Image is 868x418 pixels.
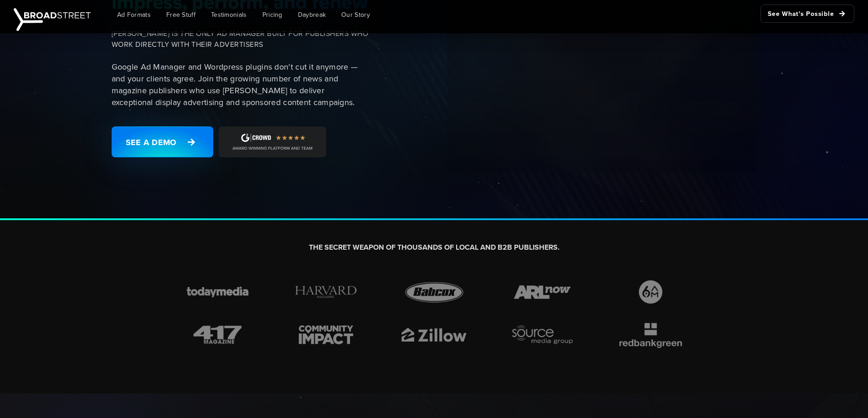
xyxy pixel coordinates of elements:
[112,28,369,50] span: [PERSON_NAME] IS THE ONLY AD MANAGER BUILT FOR PUBLISHERS WHO WORK DIRECTLY WITH THEIR ADVERTISERS
[14,8,91,31] img: Broadstreet | The Ad Manager for Small Publishers
[288,321,364,349] img: brand-icon
[180,243,688,252] h2: THE SECRET WEAPON OF THOUSANDS OF LOCAL AND B2B PUBLISHERS.
[760,5,854,23] a: See What's Possible
[288,278,364,306] img: brand-icon
[112,61,369,108] p: Google Ad Manager and Wordpress plugins don't cut it anymore — and your clients agree. Join the g...
[298,10,326,20] span: Daybreak
[256,5,289,25] a: Pricing
[341,10,370,20] span: Our Story
[396,321,472,349] img: brand-icon
[180,321,256,349] img: brand-icon
[180,278,256,306] img: brand-icon
[204,5,254,25] a: Testimonials
[613,278,688,306] img: brand-icon
[504,321,580,349] img: brand-icon
[504,278,580,306] img: brand-icon
[110,5,158,25] a: Ad Formats
[159,5,202,25] a: Free Stuff
[613,321,688,349] img: brand-icon
[262,10,282,20] span: Pricing
[334,5,377,25] a: Our Story
[166,10,195,20] span: Free Stuff
[117,10,151,20] span: Ad Formats
[291,5,333,25] a: Daybreak
[396,278,472,306] img: brand-icon
[112,126,213,157] a: See a Demo
[211,10,247,20] span: Testimonials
